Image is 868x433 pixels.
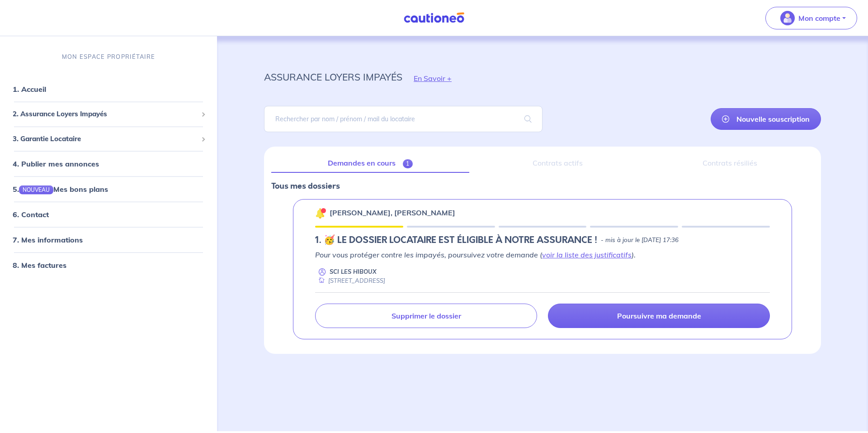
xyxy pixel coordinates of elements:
a: Supprimer le dossier [315,304,537,328]
img: Cautioneo [400,12,468,24]
p: Mon compte [798,13,840,24]
div: 3. Garantie Locataire [4,130,213,148]
a: Nouvelle souscription [711,108,821,130]
div: 2. Assurance Loyers Impayés [4,105,213,123]
a: 6. Contact [13,210,49,219]
div: 5.NOUVEAUMes bons plans [4,180,213,198]
button: En Savoir + [402,65,463,91]
a: 5.NOUVEAUMes bons plans [13,185,108,194]
span: 1 [403,159,413,168]
p: assurance loyers impayés [264,69,402,85]
div: 8. Mes factures [4,256,213,274]
img: 🔔 [315,208,326,219]
p: Poursuivre ma demande [617,311,701,320]
input: Rechercher par nom / prénom / mail du locataire [264,106,542,132]
div: 7. Mes informations [4,231,213,249]
span: 3. Garantie Locataire [13,133,198,144]
a: 1. Accueil [13,85,46,94]
p: - mis à jour le [DATE] 17:36 [601,236,679,245]
p: SCI LES HIBOUX [330,267,377,276]
p: Pour vous protéger contre les impayés, poursuivez votre demande ( ). [315,249,770,260]
a: Demandes en cours1 [271,154,469,173]
a: 8. Mes factures [13,261,66,270]
p: [PERSON_NAME], [PERSON_NAME] [330,207,455,218]
button: illu_account_valid_menu.svgMon compte [765,7,857,29]
p: Supprimer le dossier [392,311,461,320]
div: 6. Contact [4,205,213,224]
div: 4. Publier mes annonces [4,155,213,173]
p: MON ESPACE PROPRIÉTAIRE [62,52,155,61]
span: 2. Assurance Loyers Impayés [13,109,198,119]
img: illu_account_valid_menu.svg [780,11,795,25]
span: search [514,106,542,132]
a: voir la liste des justificatifs [542,250,632,259]
a: 4. Publier mes annonces [13,159,99,168]
div: [STREET_ADDRESS] [315,276,385,285]
div: 1. Accueil [4,80,213,98]
a: 7. Mes informations [13,235,83,244]
a: Poursuivre ma demande [548,304,770,328]
p: Tous mes dossiers [271,180,814,192]
h5: 1.︎ 🥳 LE DOSSIER LOCATAIRE EST ÉLIGIBLE À NOTRE ASSURANCE ! [315,235,597,246]
div: state: ELIGIBILITY-RESULT-IN-PROGRESS, Context: NEW,MAYBE-CERTIFICATE,RELATIONSHIP,LESSOR-DOCUMENTS [315,235,770,246]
